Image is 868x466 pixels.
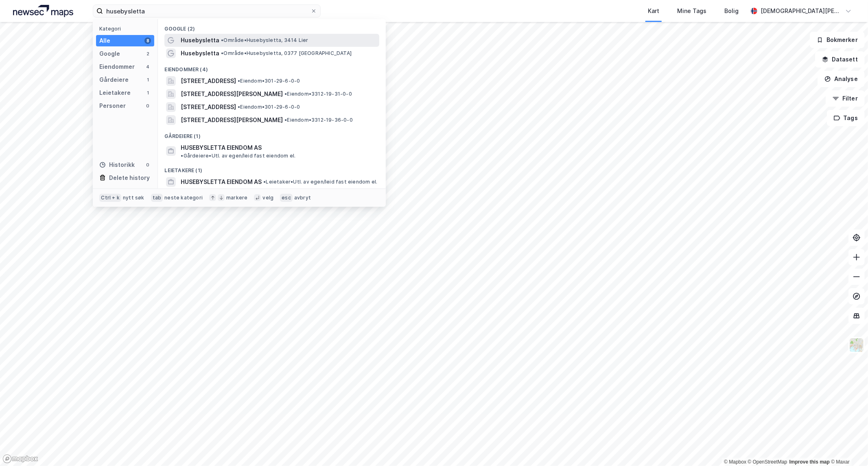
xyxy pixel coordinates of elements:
div: 0 [144,103,151,109]
div: tab [151,194,163,202]
span: [STREET_ADDRESS] [181,102,236,112]
span: Gårdeiere • Utl. av egen/leid fast eiendom el. [181,153,295,159]
div: Ctrl + k [99,194,121,202]
span: • [284,91,287,97]
div: 4 [144,63,151,70]
span: • [284,117,287,123]
input: Søk på adresse, matrikkel, gårdeiere, leietakere eller personer [103,5,310,17]
button: Datasett [815,51,865,68]
div: Gårdeiere (1) [158,127,386,141]
div: Eiendommer [99,62,135,72]
span: [STREET_ADDRESS][PERSON_NAME] [181,89,283,99]
span: HUSEBYSLETTA EIENDOM AS [181,143,262,153]
div: [DEMOGRAPHIC_DATA][PERSON_NAME] [761,6,842,16]
span: Eiendom • 3312-19-31-0-0 [284,91,352,97]
div: Kart [648,6,659,16]
div: Eiendommer (4) [158,60,386,74]
span: [STREET_ADDRESS][PERSON_NAME] [181,115,283,125]
div: Delete history [109,173,150,183]
span: Husebysletta [181,48,219,58]
div: 0 [144,162,151,168]
div: 1 [144,77,151,83]
button: Analyse [818,71,865,87]
div: velg [262,195,273,201]
a: OpenStreetMap [748,459,787,465]
div: avbryt [294,195,311,201]
div: Historikk [99,160,135,170]
div: Bolig [724,6,739,16]
span: Leietaker • Utl. av egen/leid fast eiendom el. [263,179,377,185]
div: Personer [99,101,126,111]
span: Eiendom • 301-29-6-0-0 [238,104,300,110]
div: Leietakere [99,88,131,98]
img: logo.a4113a55bc3d86da70a041830d287a7e.svg [13,5,73,17]
div: markere [226,195,247,201]
span: Husebysletta [181,35,219,45]
span: Område • Husebysletta, 3414 Lier [221,37,308,44]
div: esc [280,194,293,202]
img: Z [849,337,864,353]
span: [STREET_ADDRESS] [181,76,236,86]
span: Område • Husebysletta, 0377 [GEOGRAPHIC_DATA] [221,50,352,57]
span: • [238,78,240,84]
a: Mapbox homepage [2,454,38,464]
iframe: Chat Widget [827,427,868,466]
div: Kategori [99,26,154,32]
div: Alle [99,36,110,46]
span: HUSEBYSLETTA EIENDOM AS [181,177,262,187]
span: Eiendom • 3312-19-36-0-0 [284,117,353,123]
div: Google [99,49,120,59]
span: Eiendom • 301-29-6-0-0 [238,78,300,84]
span: • [238,104,240,110]
div: Leietakere (1) [158,161,386,175]
span: • [221,37,223,43]
button: Tags [827,110,865,126]
div: Mine Tags [677,6,706,16]
div: Kontrollprogram for chat [827,427,868,466]
div: 1 [144,90,151,96]
div: nytt søk [123,195,144,201]
span: • [221,50,223,56]
a: Improve this map [789,459,830,465]
span: • [181,153,183,159]
div: Google (2) [158,19,386,34]
button: Bokmerker [810,32,865,48]
div: 8 [144,37,151,44]
div: neste kategori [164,195,203,201]
button: Filter [826,90,865,107]
a: Mapbox [724,459,746,465]
span: • [263,179,266,185]
div: 2 [144,50,151,57]
div: Gårdeiere [99,75,129,85]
